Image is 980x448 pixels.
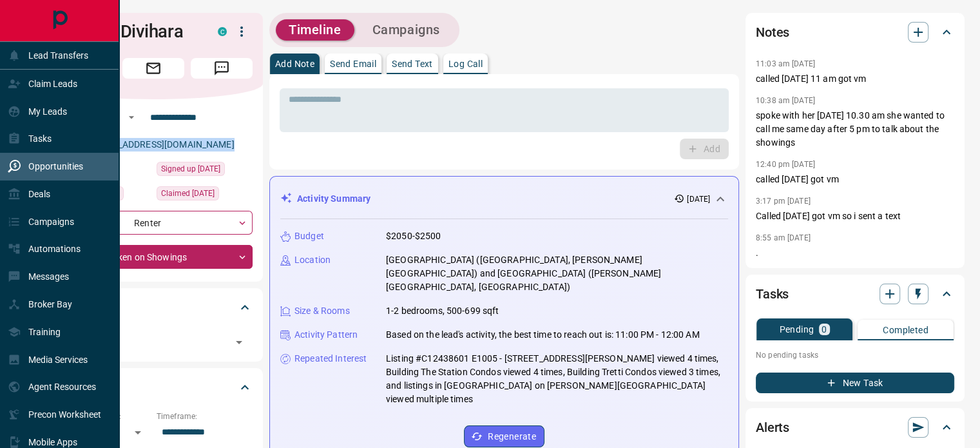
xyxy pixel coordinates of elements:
[191,58,253,79] span: Message
[756,209,954,223] p: Called [DATE] got vm so i sent a text
[157,162,253,180] div: Sat Feb 25 2023
[756,72,954,86] p: called [DATE] 11 am got vm
[54,292,253,323] div: Tags
[756,59,815,68] p: 11:03 am [DATE]
[756,197,811,206] p: 3:17 pm [DATE]
[297,192,370,206] p: Activity Summary
[122,58,184,79] span: Email
[386,328,700,342] p: Based on the lead's activity, the best time to reach out is: 11:00 PM - 12:00 AM
[756,109,954,150] p: spoke with her [DATE] 10.30 am she wanted to call me same day after 5 pm to talk about the showings
[756,96,815,105] p: 10:38 am [DATE]
[779,325,814,334] p: Pending
[89,139,235,150] a: [EMAIL_ADDRESS][DOMAIN_NAME]
[392,59,433,68] p: Send Text
[294,352,367,365] p: Repeated Interest
[448,59,483,68] p: Log Call
[756,17,954,48] div: Notes
[360,19,453,41] button: Campaigns
[386,253,728,294] p: [GEOGRAPHIC_DATA] ([GEOGRAPHIC_DATA], [PERSON_NAME][GEOGRAPHIC_DATA]) and [GEOGRAPHIC_DATA] ([PER...
[756,246,954,260] p: .
[386,229,441,243] p: $2050-$2500
[161,162,220,175] span: Signed up [DATE]
[54,245,253,269] div: Taken on Showings
[821,325,827,334] p: 0
[756,417,789,438] h2: Alerts
[157,186,253,204] div: Mon Sep 22 2025
[294,253,331,267] p: Location
[756,160,815,169] p: 12:40 pm [DATE]
[756,284,789,304] h2: Tasks
[218,27,227,36] div: condos.ca
[161,187,215,200] span: Claimed [DATE]
[330,59,376,68] p: Send Email
[883,326,928,335] p: Completed
[687,193,710,205] p: [DATE]
[756,22,789,43] h2: Notes
[230,333,248,351] button: Open
[124,110,139,125] button: Open
[157,411,253,422] p: Timeframe:
[275,59,314,68] p: Add Note
[294,304,350,318] p: Size & Rooms
[54,372,253,403] div: Criteria
[294,229,324,243] p: Budget
[756,173,954,186] p: called [DATE] got vm
[756,233,811,242] p: 8:55 am [DATE]
[280,187,728,211] div: Activity Summary[DATE]
[54,211,253,235] div: Renter
[294,328,358,342] p: Activity Pattern
[756,373,954,393] button: New Task
[464,425,544,447] button: Regenerate
[756,278,954,309] div: Tasks
[756,346,954,365] p: No pending tasks
[54,21,198,42] h1: Dulasha Divihara
[386,352,728,406] p: Listing #C12438601 E1005 - [STREET_ADDRESS][PERSON_NAME] viewed 4 times, Building The Station Con...
[756,412,954,443] div: Alerts
[276,19,354,41] button: Timeline
[386,304,499,318] p: 1-2 bedrooms, 500-699 sqft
